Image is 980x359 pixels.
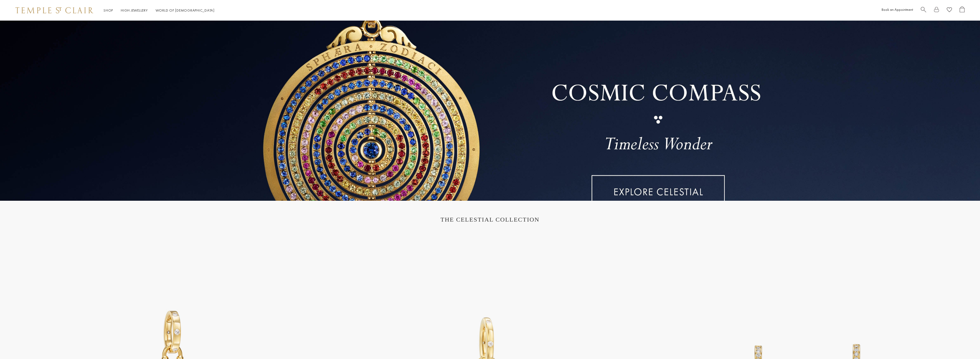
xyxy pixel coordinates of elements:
[121,8,148,13] a: High JewelleryHigh Jewellery
[156,8,215,13] a: World of [DEMOGRAPHIC_DATA]World of [DEMOGRAPHIC_DATA]
[882,7,913,12] a: Book an Appointment
[921,6,926,14] a: Search
[104,7,215,14] nav: Main navigation
[954,335,975,354] iframe: Gorgias live chat messenger
[21,216,959,223] h1: THE CELESTIAL COLLECTION
[947,6,952,14] a: View Wishlist
[960,6,965,14] a: Open Shopping Bag
[15,7,93,13] img: Temple St. Clair
[104,8,113,13] a: ShopShop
